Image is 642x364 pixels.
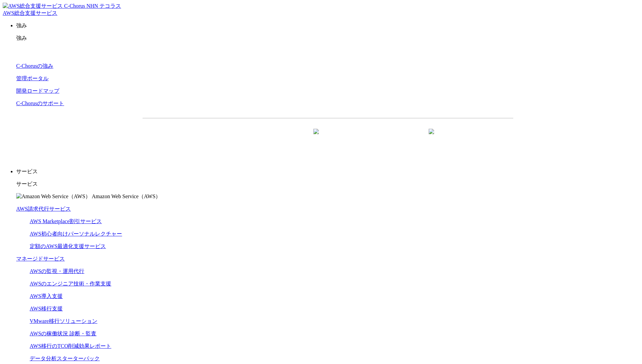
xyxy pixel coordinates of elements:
p: 強み [16,22,639,29]
a: C-Chorusのサポート [16,100,64,106]
a: 資料を請求する [216,129,325,146]
img: 矢印 [429,129,434,146]
a: AWS導入支援 [30,293,63,299]
a: 管理ポータル [16,75,49,81]
img: Amazon Web Service（AWS） [16,193,91,200]
a: AWS初心者向けパーソナルレクチャー [30,231,122,237]
p: サービス [16,168,639,175]
a: マネージドサービス [16,256,65,262]
a: まずは相談する [331,129,440,146]
a: C-Chorusの強み [16,63,53,69]
img: 矢印 [313,129,319,146]
p: サービス [16,181,639,188]
a: AWS総合支援サービス C-Chorus NHN テコラスAWS総合支援サービス [3,3,121,16]
a: AWSの監視・運用代行 [30,268,84,274]
a: 定額のAWS最適化支援サービス [30,243,106,249]
a: AWS移行のTCO削減効果レポート [30,343,111,349]
a: AWS移行支援 [30,306,63,311]
a: データ分析スターターパック [30,356,100,361]
a: AWSの稼働状況 診断・監査 [30,331,96,336]
a: VMware移行ソリューション [30,318,97,324]
img: AWS総合支援サービス C-Chorus [3,3,85,10]
a: AWSのエンジニア技術・作業支援 [30,281,111,286]
a: AWS請求代行サービス [16,206,71,212]
p: 強み [16,35,639,42]
a: AWS Marketplace割引サービス [30,218,102,224]
a: 開発ロードマップ [16,88,59,94]
span: Amazon Web Service（AWS） [92,193,161,199]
